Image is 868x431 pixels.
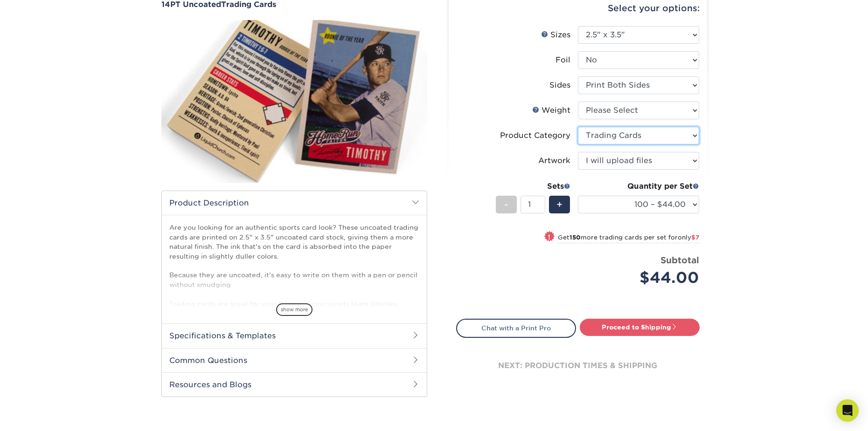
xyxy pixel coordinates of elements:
[500,130,570,141] div: Product Category
[161,10,427,193] img: 14PT Uncoated 01
[169,223,419,327] p: Are you looking for an authentic sports card look? These uncoated trading cards are printed on 2....
[549,80,570,91] div: Sides
[162,372,427,397] h2: Resources and Blogs
[556,198,562,212] span: +
[836,399,859,422] div: Open Intercom Messenger
[456,338,700,394] div: next: production times & shipping
[548,232,550,242] span: !
[556,55,570,66] div: Foil
[691,234,699,241] span: $7
[558,234,699,243] small: Get more trading cards per set for
[678,234,699,241] span: only
[456,319,576,337] a: Chat with a Print Pro
[532,105,570,116] div: Weight
[276,303,312,316] span: show more
[162,348,427,372] h2: Common Questions
[162,323,427,348] h2: Specifications & Templates
[504,198,508,212] span: -
[660,255,699,265] strong: Subtotal
[578,181,699,192] div: Quantity per Set
[162,191,427,215] h2: Product Description
[538,155,570,166] div: Artwork
[569,234,581,241] strong: 150
[541,29,570,41] div: Sizes
[496,181,570,192] div: Sets
[585,267,699,289] div: $44.00
[580,319,700,335] a: Proceed to Shipping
